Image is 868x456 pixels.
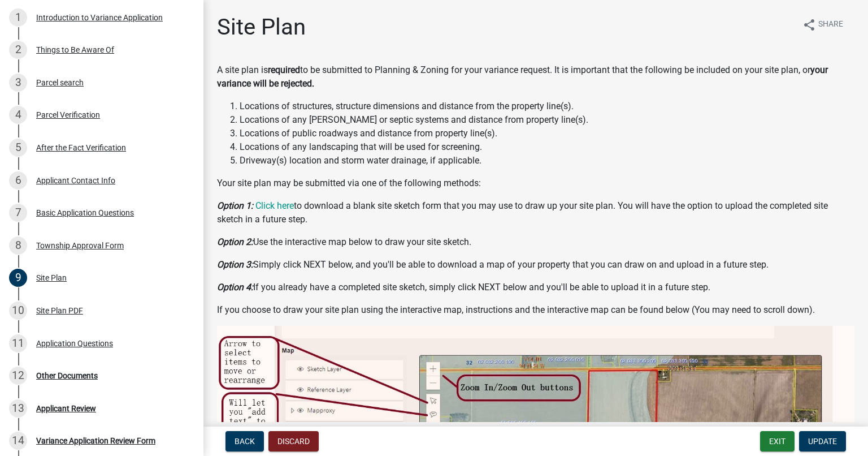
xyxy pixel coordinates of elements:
[799,431,846,451] button: Update
[36,144,126,152] div: After the Fact Verification
[36,209,134,217] div: Basic Application Questions
[217,235,854,249] p: Use the interactive map below to draw your site sketch.
[36,437,155,445] div: Variance Application Review Form
[217,281,854,294] p: If you already have a completed site sketch, simply click NEXT below and you'll be able to upload...
[217,303,854,317] p: If you choose to draw your site plan using the interactive map, instructions and the interactive ...
[36,46,114,54] div: Things to Be Aware Of
[240,154,854,167] li: Driveway(s) location and storm water drainage, if applicable.
[36,14,163,21] div: Introduction to Variance Application
[9,432,27,450] div: 14
[9,74,27,92] div: 3
[268,431,319,451] button: Discard
[9,106,27,124] div: 4
[9,171,27,190] div: 6
[9,236,27,255] div: 8
[255,200,294,211] a: Click here
[36,111,100,119] div: Parcel Verification
[818,18,843,32] span: Share
[240,140,854,154] li: Locations of any landscaping that will be used for screening.
[9,334,27,352] div: 11
[217,199,854,226] p: to download a blank site sketch form that you may use to draw up your site plan. You will have th...
[793,14,852,36] button: shareShare
[802,18,816,32] i: share
[9,8,27,27] div: 1
[36,372,98,380] div: Other Documents
[217,200,253,211] strong: Option 1:
[9,302,27,320] div: 10
[36,274,67,282] div: Site Plan
[9,41,27,59] div: 2
[240,113,854,127] li: Locations of any [PERSON_NAME] or septic systems and distance from property line(s).
[217,63,854,91] p: A site plan is to be submitted to Planning & Zoning for your variance request. It is important th...
[9,367,27,385] div: 12
[36,405,96,412] div: Applicant Review
[217,282,253,292] strong: Option 4:
[36,177,115,184] div: Applicant Contact Info
[268,64,300,75] strong: required
[225,431,264,451] button: Back
[217,236,253,247] strong: Option 2:
[235,437,255,446] span: Back
[217,177,854,190] p: Your site plan may be submitted via one of the following methods:
[36,79,84,87] div: Parcel search
[217,259,253,270] strong: Option 3:
[9,269,27,287] div: 9
[36,339,113,347] div: Application Questions
[240,100,854,113] li: Locations of structures, structure dimensions and distance from the property line(s).
[9,399,27,418] div: 13
[217,258,854,272] p: Simply click NEXT below, and you'll be able to download a map of your property that you can draw ...
[36,242,124,249] div: Township Approval Form
[9,139,27,157] div: 5
[808,437,837,446] span: Update
[240,127,854,140] li: Locations of public roadways and distance from property line(s).
[36,307,83,315] div: Site Plan PDF
[9,204,27,222] div: 7
[760,431,795,451] button: Exit
[217,14,306,41] h1: Site Plan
